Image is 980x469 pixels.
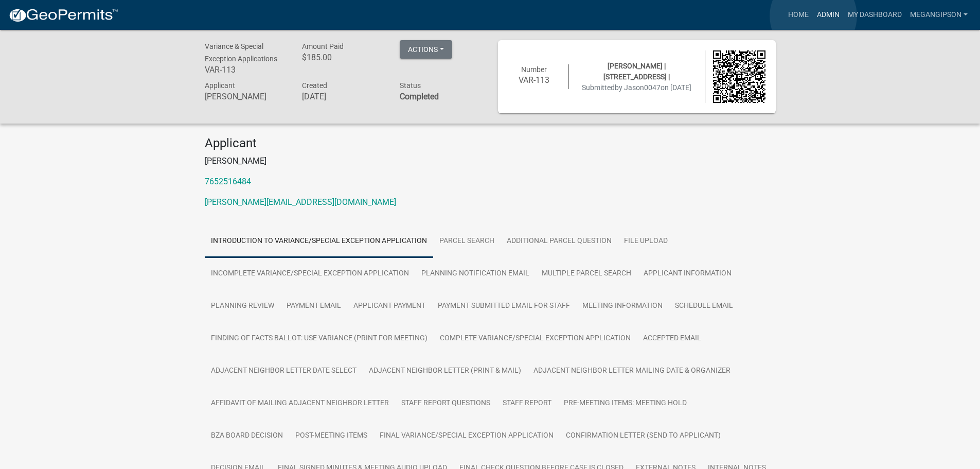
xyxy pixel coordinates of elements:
p: [PERSON_NAME] [205,155,776,167]
a: Staff Report [496,387,558,420]
a: Introduction to Variance/Special Exception Application [205,225,433,258]
a: Pre-Meeting Items: Meeting Hold [558,387,693,420]
span: Number [521,65,547,74]
a: Staff Report Questions [395,387,496,420]
a: File Upload [618,225,674,258]
a: Confirmation Letter (Send to Applicant) [560,420,727,453]
a: Planning Review [205,290,280,323]
a: [PERSON_NAME][EMAIL_ADDRESS][DOMAIN_NAME] [205,197,396,207]
span: Created [302,81,327,90]
a: Additional Parcel Question [501,225,618,258]
a: BZA Board Decision [205,420,289,453]
a: Complete Variance/Special Exception Application [434,322,637,355]
h6: VAR-113 [508,75,561,85]
a: Meeting Information [576,290,669,323]
a: Home [784,5,813,25]
h6: [DATE] [302,92,384,101]
a: Affidavit of Mailing Adjacent Neighbor Letter [205,387,395,420]
button: Actions [400,40,452,59]
a: Admin [813,5,844,25]
h6: [PERSON_NAME] [205,92,287,101]
span: Submitted on [DATE] [582,83,691,92]
a: Applicant Information [637,257,738,290]
span: Status [400,81,421,90]
a: 7652516484 [205,177,251,186]
a: Adjacent Neighbor Letter Mailing Date & Organizer [527,355,737,388]
a: Finding of Facts Ballot: Use Variance (Print for Meeting) [205,322,434,355]
h6: $185.00 [302,53,384,62]
span: by Jason0047 [615,83,661,92]
a: Parcel search [433,225,501,258]
a: Final Variance/Special Exception Application [373,420,560,453]
a: Planning Notification Email [415,257,536,290]
a: megangipson [906,5,972,25]
h6: VAR-113 [205,65,287,75]
a: Payment Email [280,290,347,323]
a: Multiple Parcel Search [536,257,637,290]
span: Applicant [205,81,235,90]
a: My Dashboard [844,5,906,25]
a: Adjacent Neighbor Letter Date Select [205,355,363,388]
a: Accepted Email [637,322,707,355]
a: Incomplete Variance/Special Exception Application [205,257,415,290]
span: Variance & Special Exception Applications [205,42,277,63]
span: Amount Paid [302,42,344,50]
strong: Completed [400,92,439,101]
img: QR code [713,50,765,103]
h4: Applicant [205,136,776,151]
a: Applicant Payment [347,290,432,323]
a: Schedule Email [669,290,739,323]
a: Post-Meeting Items [289,420,373,453]
a: Adjacent Neighbor Letter (Print & Mail) [363,355,527,388]
span: [PERSON_NAME] | [STREET_ADDRESS] | [603,62,670,81]
a: Payment Submitted Email for Staff [432,290,576,323]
